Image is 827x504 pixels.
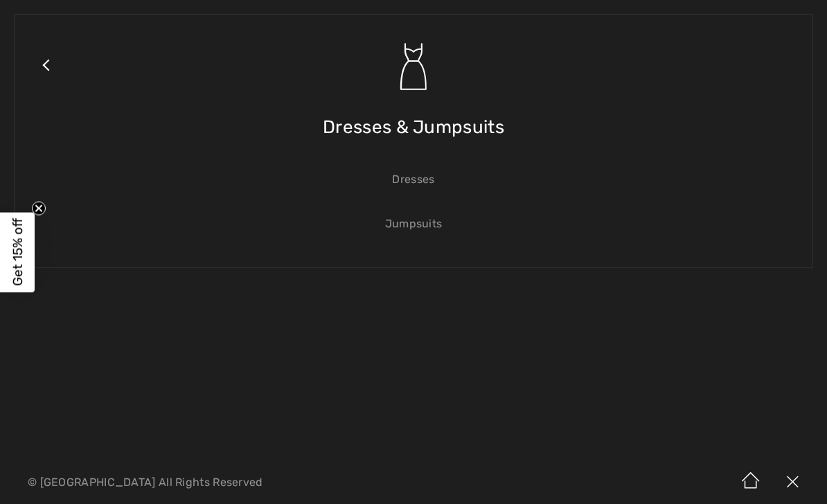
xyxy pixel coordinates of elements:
button: Close teaser [32,201,46,215]
span: Chat [33,10,61,22]
a: Dresses [28,164,799,195]
img: X [772,461,813,504]
span: Dresses & Jumpsuits [323,103,504,152]
span: Get 15% off [10,218,26,286]
img: Home [730,461,772,504]
p: © [GEOGRAPHIC_DATA] All Rights Reserved [28,478,486,487]
a: Jumpsuits [28,209,799,239]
